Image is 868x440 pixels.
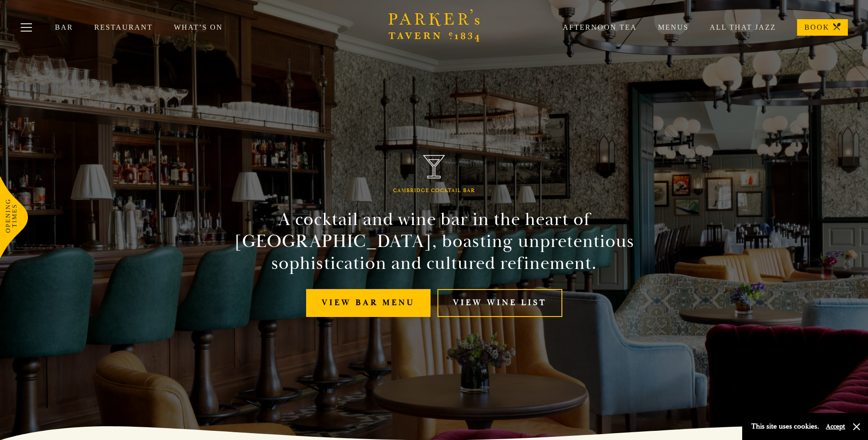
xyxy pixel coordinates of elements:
h2: A cocktail and wine bar in the heart of [GEOGRAPHIC_DATA], boasting unpretentious sophistication ... [226,209,643,274]
img: Parker's Tavern Brasserie Cambridge [423,155,445,178]
a: View Wine List [437,289,562,317]
a: View bar menu [306,289,431,317]
button: Close and accept [852,422,861,431]
h1: Cambridge Cocktail Bar [393,188,475,194]
p: This site uses cookies. [751,420,819,433]
button: Accept [826,422,845,431]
